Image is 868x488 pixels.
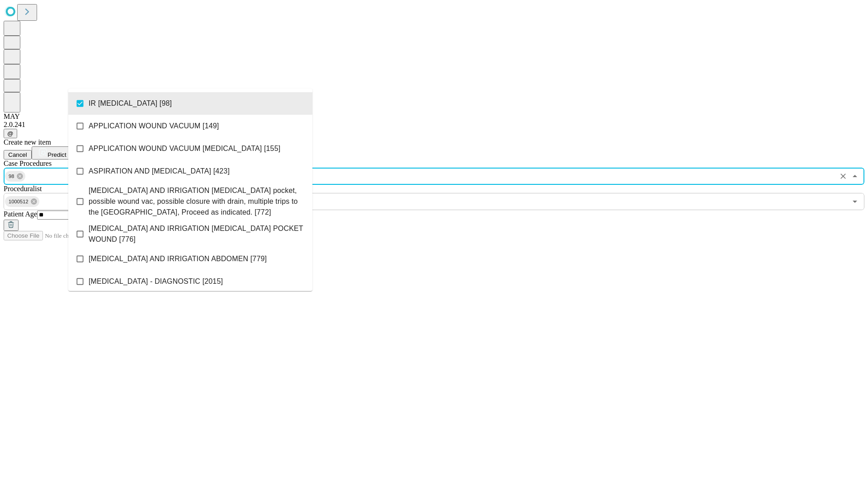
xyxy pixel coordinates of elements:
[5,196,39,207] div: 1000512
[849,195,861,208] button: Open
[89,121,219,131] span: APPLICATION WOUND VACUUM [149]
[89,98,172,109] span: IR [MEDICAL_DATA] [98]
[89,166,230,177] span: ASPIRATION AND [MEDICAL_DATA] [423]
[837,170,849,183] button: Clear
[4,160,52,167] span: Scheduled Procedure
[849,170,861,183] button: Close
[7,130,14,137] span: @
[4,129,17,138] button: @
[4,138,51,146] span: Create new item
[47,151,66,158] span: Predict
[89,185,305,218] span: [MEDICAL_DATA] AND IRRIGATION [MEDICAL_DATA] pocket, possible wound vac, possible closure with dr...
[4,113,864,121] div: MAY
[4,185,42,192] span: Proceduralist
[8,151,27,158] span: Cancel
[5,171,18,182] span: 98
[4,150,32,160] button: Cancel
[89,276,223,287] span: [MEDICAL_DATA] - DIAGNOSTIC [2015]
[4,210,37,218] span: Patient Age
[89,253,267,264] span: [MEDICAL_DATA] AND IRRIGATION ABDOMEN [779]
[5,171,25,182] div: 98
[89,223,305,245] span: [MEDICAL_DATA] AND IRRIGATION [MEDICAL_DATA] POCKET WOUND [776]
[5,197,32,207] span: 1000512
[32,146,73,160] button: Predict
[89,143,280,154] span: APPLICATION WOUND VACUUM [MEDICAL_DATA] [155]
[4,121,864,129] div: 2.0.241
